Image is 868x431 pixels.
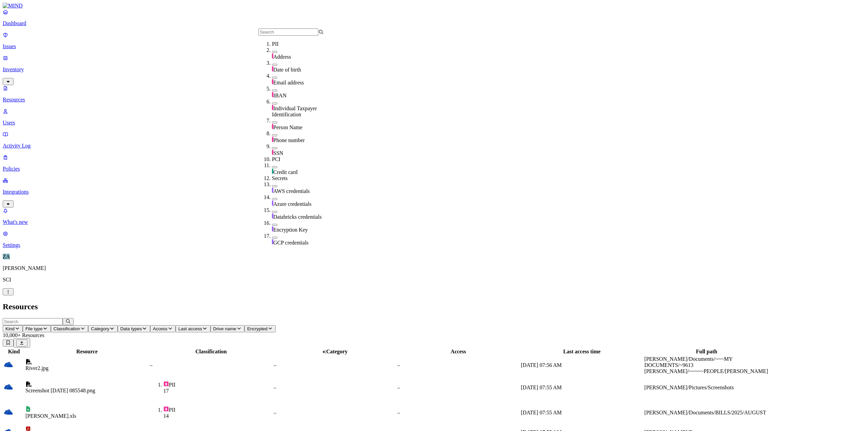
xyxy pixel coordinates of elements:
[163,388,272,394] div: 17
[272,124,273,129] img: pii-line
[3,120,865,126] p: Users
[3,43,865,50] p: Issues
[5,326,15,331] span: Kind
[273,80,304,85] span: Email address
[3,302,865,311] h2: Resources
[3,177,865,207] a: Integrations
[273,214,322,220] span: Databricks credentials
[25,406,31,412] img: google-sheets
[521,362,562,368] span: [DATE] 07:56 AM
[3,231,865,248] a: Settings
[272,137,273,142] img: pii-line
[3,208,865,225] a: What's new
[326,349,348,354] span: Category
[272,200,273,206] img: secret-line
[91,326,109,331] span: Category
[4,349,24,355] div: Kind
[644,410,769,416] div: [PERSON_NAME]/Documents/BILLS/2025/AUGUST
[3,9,865,26] a: Dashboard
[272,226,273,232] img: secret-line
[247,326,268,331] span: Encrypted
[3,20,865,26] p: Dashboard
[25,326,42,331] span: File type
[272,239,273,244] img: secret-line
[213,326,236,331] span: Drive name
[272,156,337,162] div: PCI
[521,410,562,415] span: [DATE] 07:55 AM
[3,189,865,195] p: Integrations
[272,53,273,59] img: pii-line
[397,362,400,368] span: –
[3,332,44,338] span: 10,000+ Resources
[397,385,400,390] span: –
[25,413,149,419] div: [PERSON_NAME].xls
[3,219,865,225] p: What's new
[272,213,273,219] img: secret-line
[3,131,865,149] a: Activity Log
[3,97,865,103] p: Resources
[273,150,283,156] span: SSN
[163,381,169,387] img: pii
[3,32,865,50] a: Issues
[397,410,400,415] span: –
[3,66,865,73] p: Inventory
[150,349,272,355] div: Classification
[163,413,272,419] div: 14
[272,175,337,181] div: Secrets
[54,326,80,331] span: Classification
[258,28,318,36] input: Search
[120,326,142,331] span: Data types
[272,105,273,110] img: pii-line
[273,188,310,194] span: AWS credentials
[273,240,309,246] span: GCP credentials
[25,349,149,355] div: Resource
[273,227,308,233] span: Encryption Key
[521,349,643,355] div: Last access time
[644,349,769,355] div: Full path
[25,388,149,394] div: Screenshot [DATE] 085548.png
[4,382,13,392] img: onedrive
[272,188,273,193] img: secret-line
[272,79,273,84] img: pii-line
[3,166,865,172] p: Policies
[3,3,865,9] a: MIND
[273,201,311,207] span: Azure credentials
[4,407,13,417] img: onedrive
[153,326,167,331] span: Access
[272,105,317,117] span: Individual Taxpayer Identification
[273,54,291,60] span: Address
[3,108,865,126] a: Users
[163,406,169,412] img: pii
[644,356,769,374] div: [PERSON_NAME]/Documents/~~~MY DOCUMENTS/~9613 [PERSON_NAME]/~~~~~PEOPLE/[PERSON_NAME]
[178,326,202,331] span: Last access
[163,406,272,413] div: PII
[274,410,276,415] span: –
[3,143,865,149] p: Activity Log
[273,124,302,130] span: Person Name
[272,41,337,47] div: PII
[3,265,865,271] p: [PERSON_NAME]
[3,254,10,259] span: ZA
[3,3,23,9] img: MIND
[274,362,276,368] span: –
[273,169,298,175] span: Credit card
[274,385,276,390] span: –
[273,67,301,73] span: Date of birth
[3,242,865,248] p: Settings
[272,66,273,72] img: pii-line
[3,55,865,84] a: Inventory
[3,318,63,325] input: Search
[644,385,769,391] div: [PERSON_NAME]/Pictures/Screenshots
[4,360,13,369] img: onedrive
[273,137,305,143] span: Phone number
[3,85,865,103] a: Resources
[25,365,149,371] div: River2.jpg
[273,93,287,98] span: IBAN
[397,349,519,355] div: Access
[272,150,273,155] img: pii-line
[163,381,272,388] div: PII
[150,362,153,368] span: –
[272,169,273,174] img: pci-line
[3,277,865,283] p: SCI
[272,92,273,97] img: pii-line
